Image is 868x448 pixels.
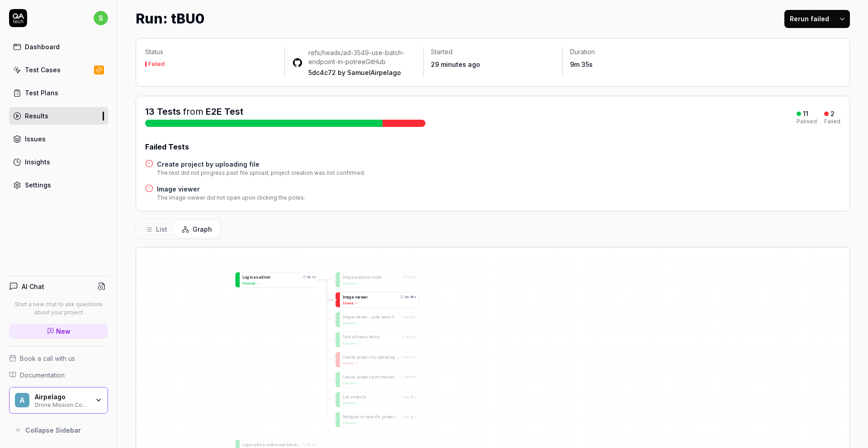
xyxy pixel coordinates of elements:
span: j [363,374,364,379]
span: c [373,415,375,419]
span: Graph [193,224,212,234]
span: s [377,335,379,339]
span: o [382,355,385,359]
span: N [343,415,345,419]
span: t [258,442,259,447]
span: l [354,335,355,339]
span: s [256,275,258,279]
span: a [345,415,348,419]
span: m [344,275,347,279]
span: a [259,275,261,279]
a: Test Plans [9,84,108,102]
span: t [370,335,371,339]
span: o [375,275,377,279]
span: 13 Tests [145,106,181,117]
span: o [361,355,363,359]
div: Failed Tests [145,141,840,152]
span: r [359,374,360,379]
span: e [383,315,386,319]
span: b [371,355,373,359]
h1: Run: tBU0 [136,9,204,29]
span: e [364,294,366,299]
span: Passed [343,380,355,386]
p: Duration [570,47,694,56]
span: c [366,355,368,359]
span: w [361,294,364,299]
span: i [390,355,391,359]
span: i [375,415,376,419]
span: r [384,415,386,419]
span: a [352,335,354,339]
span: r [359,355,360,359]
span: m [264,275,267,279]
div: Imageviewer-polesearch1m 58sPassed [335,312,419,327]
span: e [364,374,366,379]
span: e [379,275,382,279]
h4: Create project by uploading file [157,159,365,169]
a: Loginasadmin1m 3sPassed [235,272,319,288]
span: T [343,335,345,339]
a: Createprojectwithmanualsiz2m 55sPassed [335,372,419,387]
span: I [343,294,344,299]
span: a [355,275,357,279]
div: Navigatetospecificprojectfr1m 20sPassed [335,412,419,427]
a: New [9,324,108,339]
span: t [360,415,362,419]
span: t [291,442,292,447]
time: 2m 56s [405,294,416,299]
span: t [348,395,349,399]
span: b [287,442,289,447]
span: p [372,315,374,319]
span: e [361,335,363,339]
a: Insights [9,153,108,171]
span: e [364,315,366,319]
div: Imageviewer2m 56sFailed [335,292,419,308]
span: e [357,415,359,419]
span: m [344,294,347,299]
a: Issues [9,130,108,148]
span: p [382,415,384,419]
span: e [352,294,354,299]
a: Testallmenuitems8m 6sPassed [335,332,419,347]
div: 11 [803,110,808,118]
span: Failed [343,360,353,366]
span: m [371,275,375,279]
span: L [242,442,245,447]
span: t [352,355,353,359]
span: g [393,355,399,359]
a: 5dc4c72 [308,69,336,76]
span: m [278,442,282,447]
span: e [353,374,355,379]
span: e [358,315,360,319]
a: Createprojectbyuploadingfi2m 32sFailed [335,352,419,368]
span: d [377,275,379,279]
span: l [355,335,356,339]
a: Dashboard [9,38,108,56]
span: Collapse Sidebar [25,425,81,435]
a: Documentation [9,370,108,380]
span: t [376,374,377,379]
span: c [378,415,381,419]
span: o [374,315,377,319]
span: s [364,395,366,399]
span: e [364,355,366,359]
span: t [363,395,364,399]
span: p [350,395,353,399]
span: a [263,442,265,447]
div: Test Cases [25,65,61,75]
span: t [394,415,399,419]
time: 9m 35s [570,61,593,68]
span: t [355,415,357,419]
span: p [357,355,359,359]
span: v [266,442,268,447]
a: Imageanalysismode3m 0sPassed [335,272,419,288]
span: m [344,315,347,319]
span: s [365,275,367,279]
a: Results [9,107,108,125]
span: i [357,294,358,299]
span: s [365,415,368,419]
